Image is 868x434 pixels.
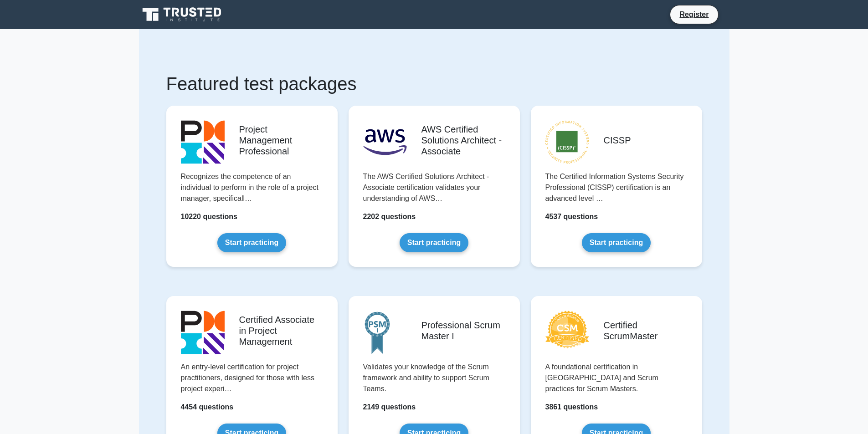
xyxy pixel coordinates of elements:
[217,233,286,252] a: Start practicing
[674,9,714,20] a: Register
[166,73,702,95] h1: Featured test packages
[582,233,651,252] a: Start practicing
[400,233,468,252] a: Start practicing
